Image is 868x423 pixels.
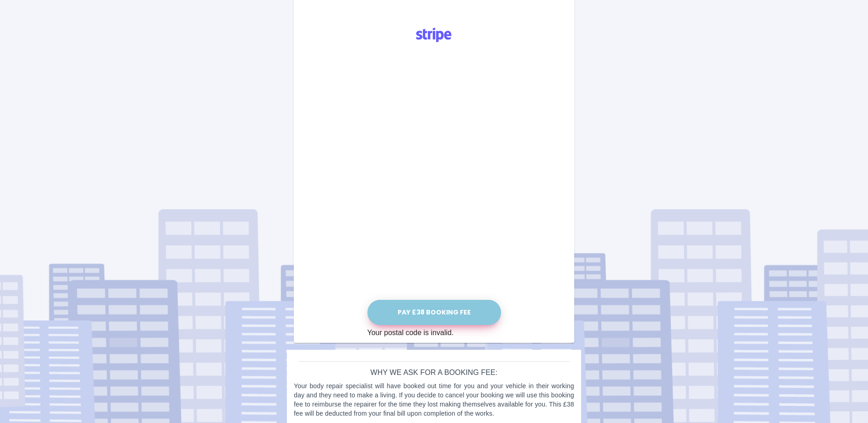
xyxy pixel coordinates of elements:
h6: Why we ask for a booking fee: [294,366,574,379]
button: Pay £38 Booking Fee [367,300,501,325]
img: Logo [411,24,457,46]
p: Your body repair specialist will have booked out time for you and your vehicle in their working d... [294,381,574,418]
iframe: Secure payment input frame [365,49,502,297]
div: Your postal code is invalid. [367,327,501,338]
